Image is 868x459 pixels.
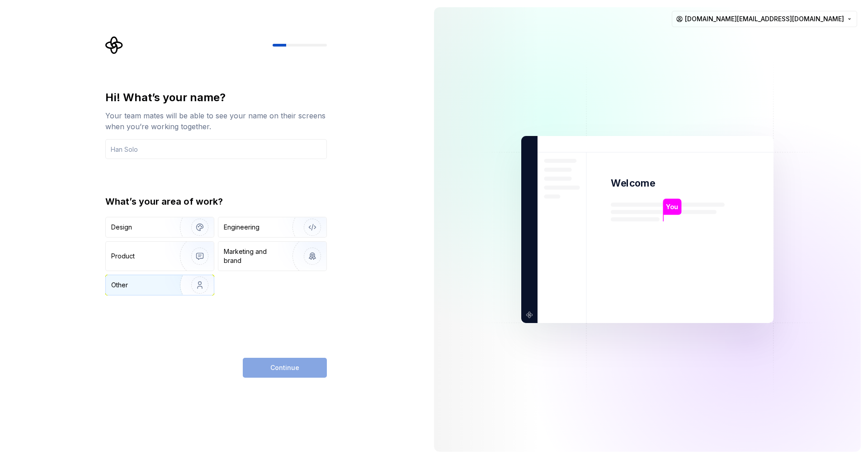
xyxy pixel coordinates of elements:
[105,90,327,105] div: Hi! What’s your name?
[685,14,844,23] span: [DOMAIN_NAME][EMAIL_ADDRESS][DOMAIN_NAME]
[105,110,327,132] div: Your team mates will be able to see your name on their screens when you’re working together.
[111,223,132,232] div: Design
[224,247,285,265] div: Marketing and brand
[111,252,135,261] div: Product
[611,177,655,190] p: Welcome
[105,195,327,208] div: What’s your area of work?
[672,11,857,27] button: [DOMAIN_NAME][EMAIL_ADDRESS][DOMAIN_NAME]
[224,223,259,232] div: Engineering
[666,202,678,212] p: You
[105,139,327,159] input: Han Solo
[111,281,128,290] div: Other
[105,36,123,54] svg: Supernova Logo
